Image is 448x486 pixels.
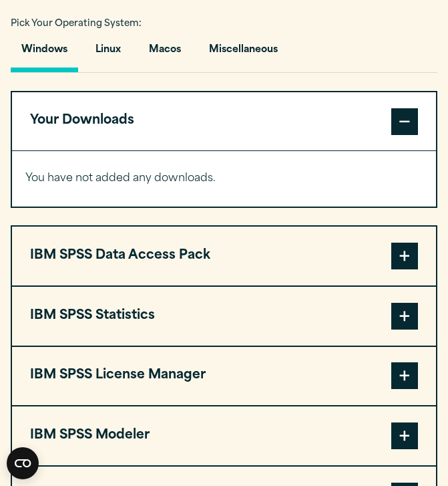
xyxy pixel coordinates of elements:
[12,92,436,151] button: Your Downloads
[7,447,39,479] button: Open CMP widget
[12,150,436,206] div: Your Downloads
[12,287,436,346] button: IBM SPSS Statistics
[138,34,192,72] button: Macos
[198,34,288,72] button: Miscellaneous
[25,169,423,189] p: You have not added any downloads.
[85,34,132,72] button: Linux
[12,347,436,406] button: IBM SPSS License Manager
[11,19,142,28] span: Pick Your Operating System:
[11,34,78,72] button: Windows
[12,406,436,465] button: IBM SPSS Modeler
[12,227,436,285] button: IBM SPSS Data Access Pack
